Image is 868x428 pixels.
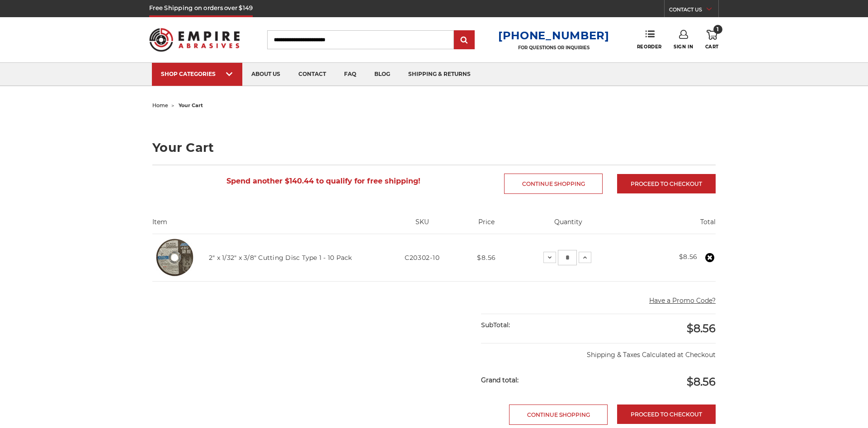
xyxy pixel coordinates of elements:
a: 1 Cart [705,30,719,50]
a: shipping & returns [399,63,480,86]
span: 1 [713,25,722,34]
a: faq [335,63,365,86]
span: $8.56 [477,254,496,262]
strong: $8.56 [679,253,698,261]
span: Reorder [637,44,662,50]
a: contact [289,63,335,86]
div: SubTotal: [481,314,599,336]
a: Proceed to checkout [617,404,716,424]
h1: Your Cart [152,141,716,154]
th: SKU [380,217,464,234]
a: home [152,102,168,108]
th: Item [152,217,380,234]
p: FOR QUESTIONS OR INQUIRIES [498,45,609,51]
a: about us [242,63,289,86]
span: $8.56 [687,322,716,335]
th: Total [627,217,716,234]
a: Reorder [637,30,662,49]
a: Continue Shopping [509,404,608,425]
span: Spend another $140.44 to qualify for free shipping! [226,177,420,185]
a: CONTACT US [669,5,718,17]
span: Sign In [674,44,693,50]
span: Cart [705,44,719,50]
a: Proceed to checkout [617,174,716,193]
a: Continue Shopping [504,174,603,194]
span: C20302-10 [405,254,439,262]
th: Price [464,217,509,234]
span: your cart [179,102,203,108]
input: 2" x 1/32" x 3/8" Cutting Disc Type 1 - 10 Pack Quantity: [558,250,577,265]
a: 2" x 1/32" x 3/8" Cutting Disc Type 1 - 10 Pack [209,254,352,262]
img: Empire Abrasives [149,22,240,57]
strong: Grand total: [481,376,519,384]
img: 2" x 1/32" x 3/8" Cut Off Wheel [152,235,198,280]
input: Submit [455,31,473,49]
button: Have a Promo Code? [649,296,716,306]
p: Shipping & Taxes Calculated at Checkout [481,343,716,360]
div: SHOP CATEGORIES [161,71,233,77]
a: [PHONE_NUMBER] [498,29,609,42]
th: Quantity [509,217,627,234]
a: blog [365,63,399,86]
span: $8.56 [687,375,716,388]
